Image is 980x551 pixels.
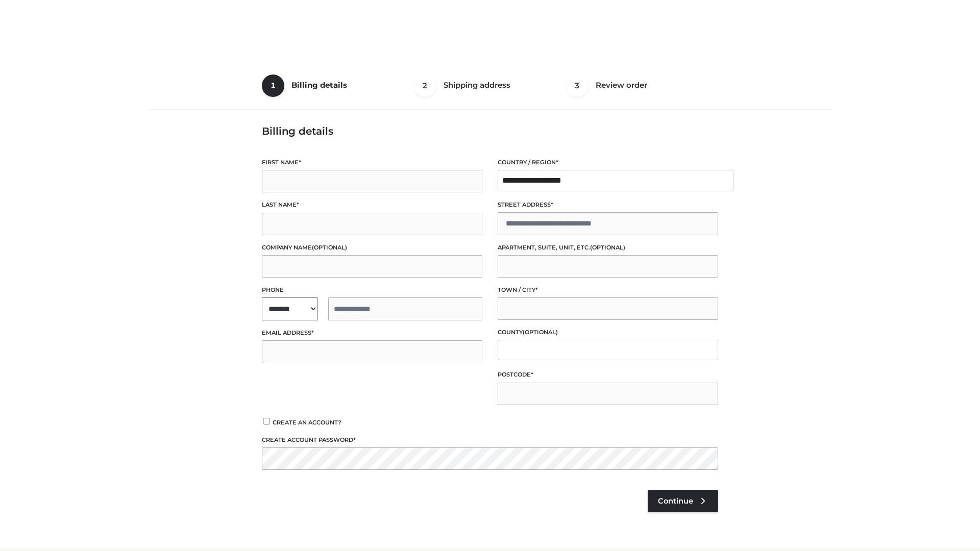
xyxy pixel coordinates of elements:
label: First name [262,158,482,167]
label: Street address [498,200,718,210]
label: Apartment, suite, unit, etc. [498,243,718,253]
label: Phone [262,285,482,295]
label: Country / Region [498,158,718,167]
label: Last name [262,200,482,210]
span: Review order [596,80,647,90]
span: Shipping address [444,80,510,90]
span: Continue [658,496,693,506]
span: 1 [262,74,284,97]
span: (optional) [590,244,625,251]
span: Billing details [291,80,347,90]
label: County [498,328,718,337]
label: Company name [262,243,482,253]
label: Postcode [498,370,718,380]
input: Create an account? [262,418,271,424]
span: (optional) [312,244,347,251]
span: 2 [414,74,436,97]
label: Create account password [262,435,718,445]
span: Create an account? [273,419,341,426]
a: Continue [648,490,718,512]
h3: Billing details [262,125,718,137]
span: (optional) [523,329,558,336]
label: Email address [262,328,482,338]
span: 3 [566,74,589,97]
label: Town / City [498,285,718,295]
